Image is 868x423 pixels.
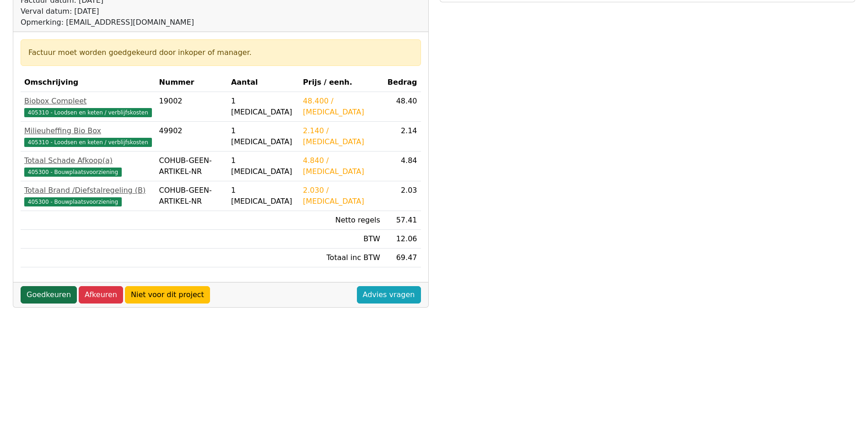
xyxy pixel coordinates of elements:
div: 1 [MEDICAL_DATA] [231,125,296,147]
a: Niet voor dit project [125,286,210,304]
div: 1 [MEDICAL_DATA] [231,185,296,207]
span: 405310 - Loodsen en keten / verblijfskosten [24,138,152,147]
div: Totaal Brand /Diefstalregeling (B) [24,185,152,196]
td: 19002 [156,92,227,122]
div: 48.400 / [MEDICAL_DATA] [303,96,380,118]
div: 1 [MEDICAL_DATA] [231,155,296,177]
div: 4.840 / [MEDICAL_DATA] [303,155,380,177]
td: 12.06 [384,230,421,249]
span: 405300 - Bouwplaatsvoorziening [24,168,122,177]
div: Factuur moet worden goedgekeurd door inkoper of manager. [28,47,413,58]
a: Biobox Compleet405310 - Loodsen en keten / verblijfskosten [24,96,152,118]
td: 48.40 [384,92,421,122]
th: Omschrijving [21,73,156,92]
div: Biobox Compleet [24,96,152,107]
td: COHUB-GEEN-ARTIKEL-NR [156,152,227,181]
td: 69.47 [384,249,421,267]
a: Totaal Brand /Diefstalregeling (B)405300 - Bouwplaatsvoorziening [24,185,152,207]
div: Opmerking: [EMAIL_ADDRESS][DOMAIN_NAME] [21,17,194,28]
th: Aantal [227,73,299,92]
a: Milieuheffing Bio Box405310 - Loodsen en keten / verblijfskosten [24,125,152,147]
div: Totaal Schade Afkoop(a) [24,155,152,166]
td: Totaal inc BTW [299,249,384,267]
td: 49902 [156,122,227,152]
td: COHUB-GEEN-ARTIKEL-NR [156,181,227,211]
td: 2.03 [384,181,421,211]
th: Prijs / eenh. [299,73,384,92]
div: 2.140 / [MEDICAL_DATA] [303,125,380,147]
a: Totaal Schade Afkoop(a)405300 - Bouwplaatsvoorziening [24,155,152,177]
span: 405310 - Loodsen en keten / verblijfskosten [24,108,152,117]
span: 405300 - Bouwplaatsvoorziening [24,197,122,206]
th: Bedrag [384,73,421,92]
td: 57.41 [384,211,421,230]
a: Advies vragen [357,286,421,304]
div: Milieuheffing Bio Box [24,125,152,136]
td: BTW [299,230,384,249]
div: Verval datum: [DATE] [21,6,194,17]
td: 2.14 [384,122,421,152]
td: Netto regels [299,211,384,230]
a: Goedkeuren [21,286,77,304]
td: 4.84 [384,152,421,181]
th: Nummer [156,73,227,92]
div: 2.030 / [MEDICAL_DATA] [303,185,380,207]
a: Afkeuren [79,286,123,304]
div: 1 [MEDICAL_DATA] [231,96,296,118]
